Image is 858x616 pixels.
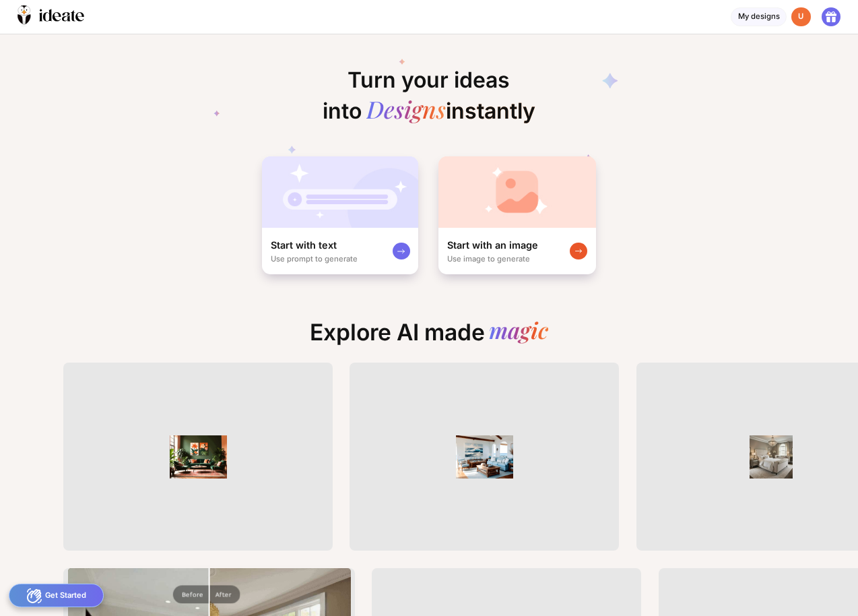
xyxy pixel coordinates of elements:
img: ThumbnailRustic%20Jungle.png [147,435,249,479]
div: Explore AI made [301,319,557,355]
div: Get Started [9,584,104,607]
img: startWithTextCardBg.jpg [262,156,418,228]
img: Thumbnailexplore-image9.png [721,435,822,479]
div: Use image to generate [447,254,530,264]
img: startWithImageCardBg.jpg [438,156,596,228]
img: ThumbnailOceanlivingroom.png [434,435,535,479]
div: Start with an image [447,239,538,251]
div: magic [489,319,548,346]
div: U [791,7,811,27]
div: Use prompt to generate [271,254,358,264]
div: My designs [731,7,787,27]
div: Start with text [271,239,337,251]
